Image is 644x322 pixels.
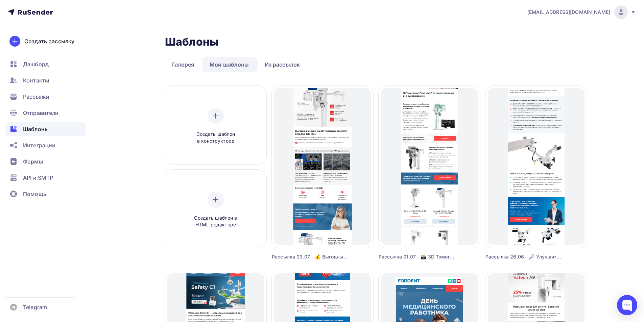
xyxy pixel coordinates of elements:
a: Контакты [5,74,86,87]
div: Создать рассылку [24,37,74,45]
h2: Шаблоны [165,35,219,49]
a: Из рассылок [258,57,307,72]
span: Помощь [23,190,46,198]
div: Рассылка 26.06 - 🔎 Улучшите диагностику и лечение с микроскопами Zumax [485,253,562,260]
a: Дашборд [5,57,86,71]
a: Отправители [5,106,86,120]
a: Галерея [165,57,201,72]
span: Рассылки [23,93,49,101]
a: Формы [5,155,86,168]
span: Шаблоны [23,125,49,133]
span: [EMAIL_ADDRESS][DOMAIN_NAME] [527,9,610,16]
span: Отправители [23,109,59,117]
a: Рассылки [5,90,86,103]
span: Контакты [23,76,49,84]
div: Рассылка 03.07 - 💰 Выгодный лизинг на 3D Томограф [PERSON_NAME] X-Radius Trio Plus [272,253,348,260]
span: Формы [23,157,43,166]
div: Рассылка 01.07 - 📸 3D Томография “под ключ” от проектирования до лицензирования [379,253,455,260]
span: Telegram [23,303,47,311]
a: [EMAIL_ADDRESS][DOMAIN_NAME] [527,5,636,19]
span: API и SMTP [23,174,53,182]
span: Интеграции [23,141,55,149]
a: Шаблоны [5,122,86,136]
span: Создать шаблон в HTML редакторе [184,215,248,228]
span: Создать шаблон в конструкторе [184,131,248,145]
span: Дашборд [23,60,49,68]
a: Мои шаблоны [202,57,256,72]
